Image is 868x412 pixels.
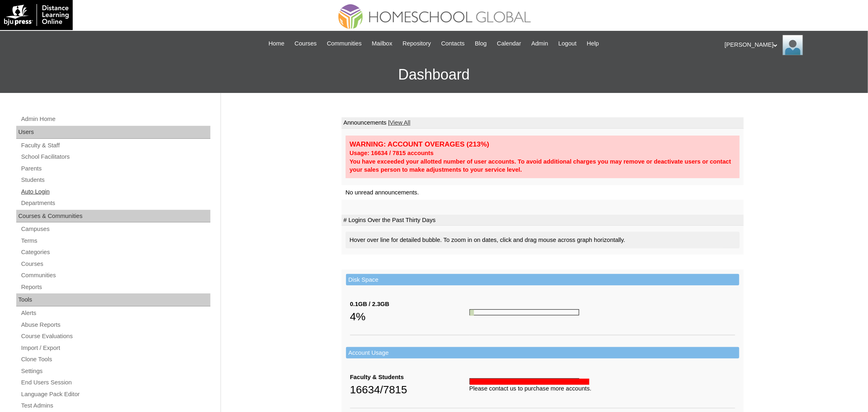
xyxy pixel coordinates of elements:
[20,282,210,292] a: Reports
[350,382,470,398] div: 16634/7815
[20,164,210,174] a: Parents
[290,39,321,48] a: Courses
[346,232,740,248] div: Hover over line for detailed bubble. To zoom in on dates, click and drag mouse across graph horiz...
[16,293,210,306] div: Tools
[20,140,210,151] a: Faculty & Staff
[20,343,210,353] a: Import / Export
[4,4,69,26] img: logo-white.png
[346,274,739,286] td: Disk Space
[437,39,469,48] a: Contacts
[350,140,736,149] div: WARNING: ACCOUNT OVERAGES (213%)
[346,347,739,359] td: Account Usage
[725,35,860,55] div: [PERSON_NAME]
[471,39,491,48] a: Blog
[20,308,210,318] a: Alerts
[350,300,470,308] div: 0.1GB / 2.3GB
[20,224,210,234] a: Campuses
[390,119,410,126] a: View All
[20,366,210,376] a: Settings
[20,114,210,124] a: Admin Home
[294,39,317,48] span: Courses
[372,39,393,48] span: Mailbox
[783,35,803,55] img: Ariane Ebuen
[342,117,744,129] td: Announcements |
[342,185,744,200] td: No unread announcements.
[527,39,552,48] a: Admin
[398,39,435,48] a: Repository
[20,401,210,411] a: Test Admins
[20,320,210,330] a: Abuse Reports
[20,270,210,280] a: Communities
[20,377,210,388] a: End Users Session
[441,39,465,48] span: Contacts
[16,210,210,223] div: Courses & Communities
[4,56,864,93] h3: Dashboard
[323,39,366,48] a: Communities
[20,331,210,341] a: Course Evaluations
[497,39,521,48] span: Calendar
[264,39,288,48] a: Home
[403,39,431,48] span: Repository
[558,39,577,48] span: Logout
[20,247,210,257] a: Categories
[20,152,210,162] a: School Facilitators
[531,39,548,48] span: Admin
[20,198,210,208] a: Departments
[20,354,210,365] a: Clone Tools
[350,150,434,156] strong: Usage: 16634 / 7815 accounts
[350,308,470,325] div: 4%
[554,39,581,48] a: Logout
[493,39,525,48] a: Calendar
[470,384,735,393] div: Please contact us to purchase more accounts.
[20,259,210,269] a: Courses
[475,39,487,48] span: Blog
[20,389,210,399] a: Language Pack Editor
[342,215,744,226] td: # Logins Over the Past Thirty Days
[20,187,210,197] a: Auto Login
[327,39,362,48] span: Communities
[268,39,284,48] span: Home
[16,126,210,139] div: Users
[368,39,397,48] a: Mailbox
[583,39,603,48] a: Help
[20,236,210,246] a: Terms
[350,373,470,382] div: Faculty & Students
[20,175,210,185] a: Students
[350,157,736,174] div: You have exceeded your allotted number of user accounts. To avoid additional charges you may remo...
[587,39,599,48] span: Help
